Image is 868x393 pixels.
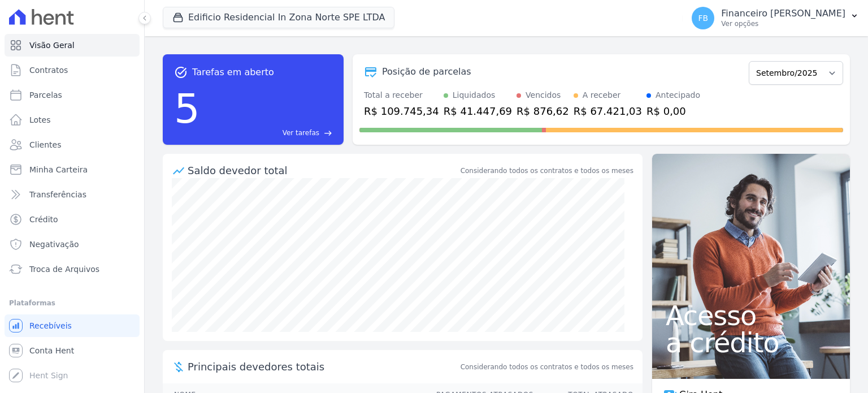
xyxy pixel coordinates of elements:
div: Plataformas [9,296,135,310]
a: Lotes [5,109,140,131]
span: Tarefas em aberto [192,66,274,79]
span: Principais devedores totais [188,359,458,374]
div: 5 [174,79,200,138]
p: Ver opções [721,19,845,28]
span: Negativação [29,239,79,250]
span: Lotes [29,114,51,126]
button: Edificio Residencial In Zona Norte SPE LTDA [163,7,394,28]
a: Parcelas [5,84,140,106]
span: east [324,129,332,137]
span: Minha Carteira [29,164,88,175]
a: Crédito [5,208,140,231]
span: a crédito [666,329,836,356]
a: Negativação [5,233,140,256]
span: Crédito [29,214,58,225]
a: Ver tarefas east [205,128,332,138]
div: Antecipado [656,89,700,101]
div: A receber [583,89,621,101]
a: Conta Hent [5,339,140,362]
span: Considerando todos os contratos e todos os meses [461,362,633,372]
a: Clientes [5,133,140,156]
div: Considerando todos os contratos e todos os meses [461,166,633,176]
p: Financeiro [PERSON_NAME] [721,8,845,19]
span: Visão Geral [29,40,75,51]
a: Minha Carteira [5,158,140,181]
span: Recebíveis [29,320,72,331]
span: Ver tarefas [283,128,319,138]
a: Transferências [5,183,140,206]
span: FB [698,14,708,22]
div: Posição de parcelas [382,65,471,79]
span: Clientes [29,139,61,150]
div: R$ 0,00 [646,103,700,119]
span: Troca de Arquivos [29,264,99,275]
div: Liquidados [453,89,496,101]
div: R$ 109.745,34 [364,103,439,119]
div: R$ 67.421,03 [574,103,642,119]
div: Vencidos [526,89,561,101]
span: task_alt [174,66,188,79]
a: Recebíveis [5,314,140,337]
span: Contratos [29,64,68,76]
div: Saldo devedor total [188,163,458,178]
span: Conta Hent [29,345,74,356]
span: Parcelas [29,89,62,101]
span: Transferências [29,189,86,200]
span: Acesso [666,302,836,329]
a: Visão Geral [5,34,140,57]
a: Contratos [5,59,140,81]
div: R$ 876,62 [517,103,569,119]
div: Total a receber [364,89,439,101]
button: FB Financeiro [PERSON_NAME] Ver opções [683,2,868,34]
a: Troca de Arquivos [5,258,140,280]
div: R$ 41.447,69 [444,103,512,119]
